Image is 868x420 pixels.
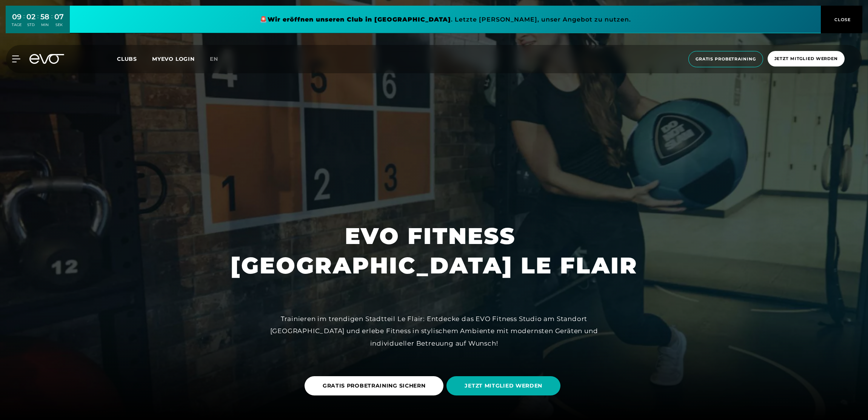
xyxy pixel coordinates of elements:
[23,12,25,32] div: :
[323,382,426,390] span: GRATIS PROBETRAINING SICHERN
[12,22,22,28] div: TAGE
[696,56,756,62] span: Gratis Probetraining
[26,22,35,28] div: STD
[231,221,638,280] h1: EVO FITNESS [GEOGRAPHIC_DATA] LE FLAIR
[821,6,862,33] button: CLOSE
[117,55,152,62] a: Clubs
[686,51,765,67] a: Gratis Probetraining
[40,22,49,28] div: MIN
[774,56,838,62] span: Jetzt Mitglied werden
[210,56,218,62] span: en
[54,11,64,22] div: 07
[210,55,227,63] a: en
[51,12,52,32] div: :
[54,22,64,28] div: SEK
[305,371,447,401] a: GRATIS PROBETRAINING SICHERN
[765,51,847,67] a: Jetzt Mitglied werden
[465,382,542,390] span: JETZT MITGLIED WERDEN
[26,11,35,22] div: 02
[12,11,22,22] div: 09
[446,371,563,401] a: JETZT MITGLIED WERDEN
[40,11,49,22] div: 58
[152,56,195,62] a: MYEVO LOGIN
[264,313,604,349] div: Trainieren im trendigen Stadtteil Le Flair: Entdecke das EVO Fitness Studio am Standort [GEOGRAPH...
[117,56,137,62] span: Clubs
[37,12,38,32] div: :
[833,16,851,23] span: CLOSE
